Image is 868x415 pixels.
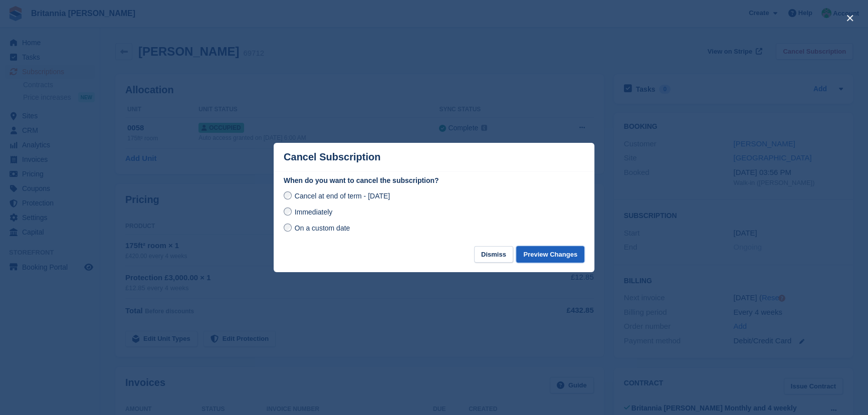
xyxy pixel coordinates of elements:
[284,224,292,232] input: On a custom date
[295,224,350,232] span: On a custom date
[474,246,513,263] button: Dismiss
[284,175,584,186] label: When do you want to cancel the subscription?
[284,207,292,216] input: Immediately
[284,191,292,199] input: Cancel at end of term - [DATE]
[284,151,380,163] p: Cancel Subscription
[295,208,332,216] span: Immediately
[295,192,390,200] span: Cancel at end of term - [DATE]
[516,246,584,263] button: Preview Changes
[842,10,858,26] button: close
